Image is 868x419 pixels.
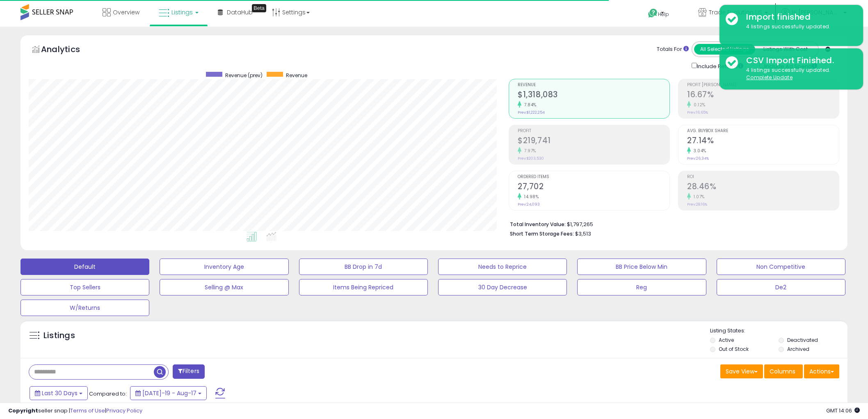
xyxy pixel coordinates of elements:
button: W/Returns [21,300,149,316]
button: Top Sellers [21,279,149,295]
small: Prev: $1,222,254 [518,110,545,115]
h5: Analytics [41,44,96,57]
h2: 16.67% [687,90,839,101]
span: Columns [770,367,795,375]
span: Profit [518,129,669,133]
small: 14.98% [521,194,539,200]
button: Default [21,259,149,275]
a: Help [642,2,685,27]
h2: 27,702 [518,182,669,193]
button: [DATE]-19 - Aug-17 [130,386,207,400]
small: 7.84% [521,102,537,108]
span: Listings [171,8,193,16]
span: Help [658,11,669,18]
span: Revenue (prev) [225,72,263,79]
div: Include Returns [685,61,753,71]
span: Revenue [286,72,307,79]
small: Prev: 26.34% [687,156,709,161]
div: seller snap | | [8,407,142,415]
div: Tooltip anchor [252,4,266,12]
small: Prev: 16.65% [687,110,708,115]
label: Deactivated [787,337,818,343]
button: Save View [720,364,763,378]
small: 7.97% [521,148,536,154]
button: BB Drop in 7d [299,259,428,275]
span: Compared to: [89,390,127,398]
div: Import finished [740,11,857,23]
h2: 27.14% [687,136,839,147]
span: 2025-09-17 14:06 GMT [826,407,860,414]
span: DataHub [227,8,253,16]
button: Items Being Repriced [299,279,428,295]
small: Prev: 28.16% [687,202,707,207]
div: 4 listings successfully updated. [740,23,857,31]
small: 1.07% [691,194,705,200]
span: Ordered Items [518,175,669,179]
small: Prev: 24,093 [518,202,540,207]
button: Non Competitive [717,259,845,275]
h2: 28.46% [687,182,839,193]
span: $3,513 [575,230,591,238]
button: Columns [764,364,803,378]
button: 30 Day Decrease [438,279,567,295]
h2: $219,741 [518,136,669,147]
h2: $1,318,083 [518,90,669,101]
div: 4 listings successfully updated. [740,66,857,82]
small: 0.12% [691,102,706,108]
label: Out of Stock [719,346,749,353]
span: Overview [113,8,139,16]
button: All Selected Listings [694,44,755,55]
b: Total Inventory Value: [510,221,566,228]
small: Prev: $203,530 [518,156,544,161]
strong: Copyright [8,407,38,414]
button: Selling @ Max [160,279,288,295]
button: Reg [577,279,706,295]
span: Trade Evolution US [709,8,762,16]
li: $1,797,265 [510,219,833,229]
button: Needs to Reprice [438,259,567,275]
div: Totals For [657,46,689,53]
span: Last 30 Days [42,389,78,397]
label: Archived [787,346,809,353]
span: Profit [PERSON_NAME] [687,83,839,87]
span: [DATE]-19 - Aug-17 [142,389,196,397]
button: De2 [717,279,845,295]
button: Inventory Age [160,259,288,275]
button: Actions [804,364,839,378]
span: Avg. Buybox Share [687,129,839,133]
label: Active [719,337,734,343]
span: Revenue [518,83,669,87]
div: CSV Import Finished. [740,55,857,66]
small: 3.04% [691,148,706,154]
h5: Listings [43,330,75,341]
p: Listing States: [710,327,847,335]
i: Get Help [648,8,658,18]
button: Filters [173,364,205,379]
span: ROI [687,175,839,179]
a: Terms of Use [70,407,105,414]
button: BB Price Below Min [577,259,706,275]
a: Privacy Policy [106,407,142,414]
button: Last 30 Days [30,386,88,400]
u: Complete Update [746,74,793,81]
b: Short Term Storage Fees: [510,230,574,237]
